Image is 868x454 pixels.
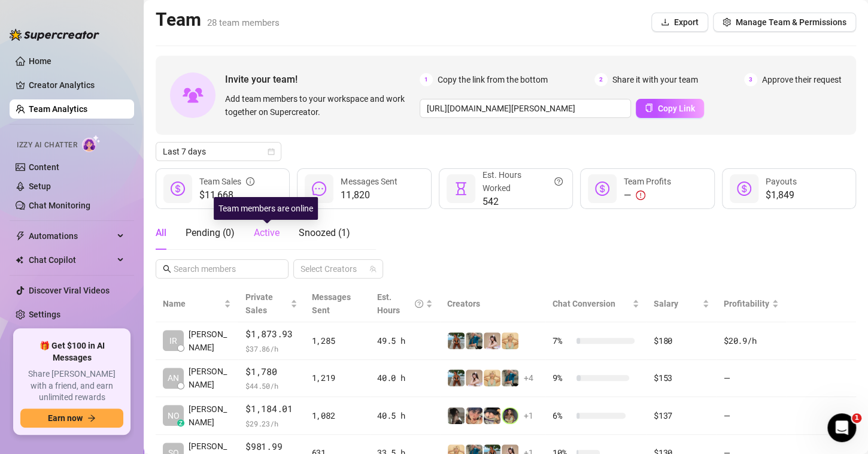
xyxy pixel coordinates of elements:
[645,104,653,112] span: copy
[377,334,433,347] div: 49.5 h
[553,299,615,308] span: Chat Conversion
[29,286,110,295] a: Discover Viral Videos
[171,181,185,196] span: dollar-circle
[624,177,671,186] span: Team Profits
[612,73,698,86] span: Share it with your team
[189,365,231,391] span: [PERSON_NAME]
[29,75,125,95] a: Creator Analytics
[29,226,114,246] span: Automations
[312,181,326,196] span: message
[524,409,533,422] span: + 1
[438,73,548,86] span: Copy the link from the bottom
[737,181,751,196] span: dollar-circle
[466,370,482,386] img: anaxmei
[454,181,468,196] span: hourglass
[554,168,563,195] span: question-circle
[524,371,533,385] span: + 4
[484,332,500,349] img: anaxmei
[595,181,609,196] span: dollar-circle
[245,365,297,379] span: $1,780
[299,227,350,238] span: Snoozed ( 1 )
[654,409,709,422] div: $137
[20,368,123,404] span: Share [PERSON_NAME] with a friend, and earn unlimited rewards
[312,334,363,347] div: 1,285
[225,92,415,119] span: Add team members to your workspace and work together on Supercreator.
[163,297,221,310] span: Name
[245,292,273,315] span: Private Sales
[553,371,572,385] span: 9 %
[29,56,51,66] a: Home
[169,334,177,347] span: IR
[29,104,87,114] a: Team Analytics
[156,8,280,31] h2: Team
[163,265,171,273] span: search
[502,370,518,386] img: Eavnc
[163,143,274,161] span: Last 7 days
[82,135,101,152] img: AI Chatter
[341,188,397,202] span: 11,820
[245,327,297,341] span: $1,873.93
[10,29,99,41] img: logo-BBDzfeDw.svg
[502,407,518,424] img: jadesummersss
[254,227,280,238] span: Active
[29,201,90,210] a: Chat Monitoring
[17,140,77,151] span: Izzy AI Chatter
[16,231,25,241] span: thunderbolt
[724,334,779,347] div: $20.9 /h
[448,332,465,349] img: Libby
[762,73,842,86] span: Approve their request
[674,17,699,27] span: Export
[717,360,786,398] td: —
[189,402,231,429] span: [PERSON_NAME]
[29,162,59,172] a: Content
[48,413,83,423] span: Earn now
[87,414,96,422] span: arrow-right
[744,73,757,86] span: 3
[658,104,695,113] span: Copy Link
[723,18,731,26] span: setting
[736,17,846,27] span: Manage Team & Permissions
[502,332,518,349] img: Actually.Maria
[377,371,433,385] div: 40.0 h
[636,190,645,200] span: exclamation-circle
[553,334,572,347] span: 7 %
[189,328,231,354] span: [PERSON_NAME]
[199,188,254,202] span: $11,668
[766,188,797,202] span: $1,849
[177,419,184,426] div: z
[246,175,254,188] span: info-circle
[420,73,433,86] span: 1
[16,256,23,264] img: Chat Copilot
[168,371,179,385] span: AN
[377,409,433,422] div: 40.5 h
[312,292,351,315] span: Messages Sent
[168,409,180,422] span: NO
[225,72,420,87] span: Invite your team!
[186,226,235,240] div: Pending ( 0 )
[245,402,297,416] span: $1,184.01
[553,409,572,422] span: 6 %
[207,17,280,28] span: 28 team members
[624,188,671,202] div: —
[245,380,297,392] span: $ 44.50 /h
[156,226,166,240] div: All
[245,417,297,429] span: $ 29.23 /h
[654,299,678,308] span: Salary
[156,286,238,322] th: Name
[636,99,704,118] button: Copy Link
[312,409,363,422] div: 1,082
[268,148,275,155] span: calendar
[594,73,608,86] span: 2
[312,371,363,385] div: 1,219
[29,250,114,270] span: Chat Copilot
[377,290,423,317] div: Est. Hours
[852,413,861,423] span: 1
[29,310,60,319] a: Settings
[466,332,482,349] img: Eavnc
[29,181,51,191] a: Setup
[448,370,465,386] img: Libby
[415,290,423,317] span: question-circle
[466,407,482,424] img: bonnierides
[661,18,669,26] span: download
[654,334,709,347] div: $180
